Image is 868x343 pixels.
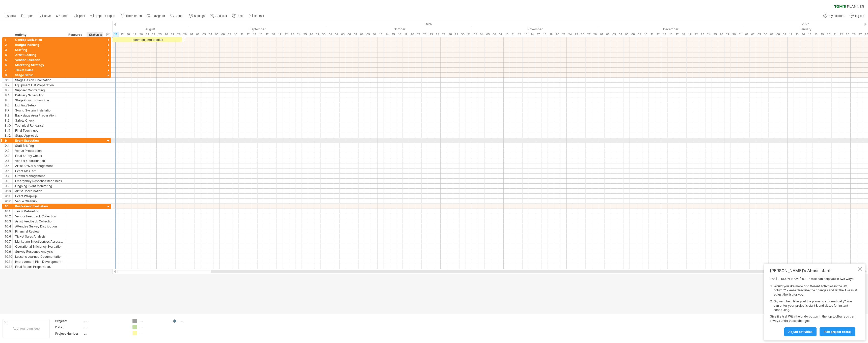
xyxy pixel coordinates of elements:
div: Status [89,32,100,37]
div: Vendor Coordination [15,158,63,163]
div: 10.11 [5,259,12,264]
div: Friday, 28 November 2025 [592,32,598,37]
div: Friday, 21 November 2025 [560,32,567,37]
a: AI assist [209,13,228,19]
div: Friday, 16 January 2026 [813,32,819,37]
div: 9.8 [5,179,12,183]
div: Budget Planning [15,42,63,47]
div: Ticket Sales [15,68,63,72]
span: zoom [176,14,183,18]
div: Wednesday, 12 November 2025 [516,32,523,37]
div: Friday, 29 August 2025 [182,32,188,37]
div: Wednesday, 14 January 2026 [800,32,806,37]
div: Wednesday, 27 August 2025 [169,32,176,37]
div: 9.6 [5,168,12,173]
div: Event Kick-off [15,168,63,173]
div: 8.1 [5,78,12,82]
div: 8.12 [5,133,12,138]
div: 10.9 [5,249,12,254]
div: 9.12 [5,199,12,204]
div: Thursday, 15 January 2026 [806,32,813,37]
div: 10.7 [5,239,12,244]
div: Survey Response Analysis [15,249,63,254]
div: 9.7 [5,174,12,178]
div: 10.10 [5,254,12,259]
div: Final Touch-ups [15,128,63,133]
div: 9.10 [5,189,12,193]
div: Equipment List Preparation [15,83,63,88]
div: Monday, 1 December 2025 [598,32,605,37]
div: Thursday, 4 December 2025 [617,32,623,37]
div: 9.11 [5,194,12,198]
div: Tuesday, 2 December 2025 [605,32,611,37]
div: Tuesday, 30 December 2025 [731,32,737,37]
div: Friday, 5 December 2025 [623,32,630,37]
div: Stage Approval. [15,133,63,138]
div: Monday, 22 December 2025 [693,32,699,37]
div: Thursday, 11 September 2025 [239,32,245,37]
div: .... [84,319,126,323]
div: Friday, 9 January 2026 [781,32,788,37]
div: 10 [5,204,12,209]
div: Wednesday, 21 January 2026 [832,32,838,37]
div: Friday, 3 October 2025 [340,32,346,37]
div: Wednesday, 10 December 2025 [642,32,649,37]
div: Wednesday, 24 September 2025 [295,32,302,37]
span: save [44,14,51,18]
div: Monday, 5 January 2026 [756,32,762,37]
div: Friday, 12 December 2025 [655,32,661,37]
div: Monday, 24 November 2025 [567,32,573,37]
div: Wednesday, 3 December 2025 [611,32,617,37]
div: Monday, 20 October 2025 [409,32,415,37]
div: Sound System Installation [15,108,63,113]
a: my account [822,13,846,19]
div: Tuesday, 16 December 2025 [668,32,674,37]
div: Tuesday, 2 September 2025 [195,32,201,37]
div: 9.4 [5,158,12,163]
div: Wednesday, 8 October 2025 [359,32,365,37]
div: Thursday, 22 January 2026 [838,32,844,37]
div: 8.9 [5,118,12,123]
div: Tuesday, 4 November 2025 [478,32,485,37]
div: 8.8 [5,113,12,118]
div: Thursday, 23 October 2025 [428,32,434,37]
div: Artist Booking [15,52,63,57]
div: Wednesday, 17 September 2025 [264,32,270,37]
a: print [72,13,87,19]
div: Wednesday, 1 October 2025 [327,32,333,37]
div: 10.5 [5,229,12,234]
span: AI assist [215,14,227,18]
div: Monday, 18 August 2025 [125,32,131,37]
a: settings [187,13,206,19]
div: .... [140,319,167,323]
div: Financial Review [15,229,63,234]
div: Tuesday, 20 January 2026 [825,32,832,37]
div: Wednesday, 31 December 2025 [737,32,743,37]
div: 10.12 [5,264,12,269]
div: 6 [5,63,12,67]
div: Monday, 1 September 2025 [188,32,195,37]
div: Wednesday, 17 December 2025 [674,32,680,37]
div: 10.4 [5,224,12,229]
div: Wednesday, 5 November 2025 [485,32,491,37]
div: 2 [5,42,12,47]
div: 9.9 [5,184,12,188]
span: settings [194,14,205,18]
div: Friday, 7 November 2025 [497,32,504,37]
div: Friday, 15 August 2025 [119,32,125,37]
div: Friday, 26 December 2025 [718,32,724,37]
div: Wednesday, 20 August 2025 [138,32,144,37]
div: Monday, 26 January 2026 [851,32,857,37]
div: 8.5 [5,98,12,103]
div: Monday, 12 January 2026 [788,32,794,37]
div: .... [84,331,126,336]
span: contact [254,14,264,18]
div: 1 [5,37,12,42]
a: contact [248,13,266,19]
a: log out [848,13,866,19]
div: Stage Setup [15,73,63,77]
span: help [238,14,243,18]
div: 7 [5,68,12,72]
div: Monday, 25 August 2025 [157,32,163,37]
div: 9.5 [5,163,12,168]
